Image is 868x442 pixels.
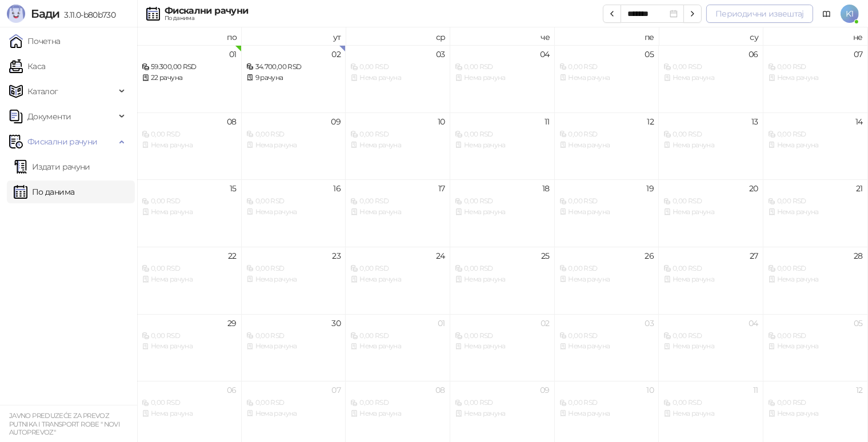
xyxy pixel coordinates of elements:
a: Каса [9,55,45,78]
td: 2025-09-29 [137,314,242,381]
div: 0,00 RSD [455,331,550,341]
div: 0,00 RSD [350,263,445,274]
div: 19 [646,184,654,192]
td: 2025-09-09 [242,112,346,180]
div: 11 [753,386,758,394]
div: 0,00 RSD [246,397,341,408]
td: 2025-09-06 [659,45,763,112]
div: 0,00 RSD [455,62,550,73]
td: 2025-09-17 [346,179,450,247]
div: Нема рачуна [768,73,863,83]
div: 26 [645,252,654,260]
a: Почетна [9,30,61,53]
div: 0,00 RSD [768,129,863,140]
th: ут [242,27,346,45]
div: 21 [856,184,863,192]
div: 0,00 RSD [246,129,341,140]
div: 0,00 RSD [455,196,550,207]
div: Нема рачуна [559,207,654,218]
div: Нема рачуна [455,73,550,83]
a: Документација [818,5,836,23]
td: 2025-09-23 [242,247,346,314]
div: 0,00 RSD [663,263,758,274]
th: ср [346,27,450,45]
div: 0,00 RSD [663,196,758,207]
div: 15 [230,184,237,192]
div: 0,00 RSD [768,331,863,341]
div: 03 [436,50,445,58]
div: Нема рачуна [142,207,237,218]
div: Нема рачуна [768,207,863,218]
div: 0,00 RSD [142,397,237,408]
div: Нема рачуна [663,408,758,419]
div: 06 [749,50,758,58]
div: Нема рачуна [663,73,758,83]
div: Нема рачуна [663,274,758,285]
div: Нема рачуна [350,140,445,151]
div: 9 рачуна [246,73,341,83]
div: 04 [749,319,758,327]
div: Нема рачуна [559,140,654,151]
td: 2025-10-03 [555,314,659,381]
div: Нема рачуна [246,408,341,419]
td: 2025-10-02 [450,314,555,381]
div: Нема рачуна [768,140,863,151]
div: 0,00 RSD [663,397,758,408]
div: 22 рачуна [142,73,237,83]
div: 09 [331,118,341,126]
div: 59.300,00 RSD [142,62,237,73]
button: Периодични извештај [706,5,813,23]
td: 2025-10-04 [659,314,763,381]
td: 2025-09-11 [450,112,555,180]
div: Нема рачуна [455,408,550,419]
div: Нема рачуна [350,341,445,352]
th: че [450,27,555,45]
div: 20 [749,184,758,192]
div: 05 [645,50,654,58]
div: 28 [854,252,863,260]
div: 0,00 RSD [559,62,654,73]
td: 2025-09-08 [137,112,242,180]
div: 06 [227,386,237,394]
div: Нема рачуна [246,274,341,285]
td: 2025-09-30 [242,314,346,381]
small: JAVNO PREDUZEĆE ZA PREVOZ PUTNIKA I TRANSPORT ROBE " NOVI AUTOPREVOZ" [9,412,120,436]
div: 12 [856,386,863,394]
div: Нема рачуна [142,140,237,151]
th: пе [555,27,659,45]
div: Нема рачуна [455,140,550,151]
div: 0,00 RSD [350,62,445,73]
div: 30 [332,319,341,327]
div: 11 [545,118,550,126]
td: 2025-10-05 [763,314,868,381]
td: 2025-09-20 [659,179,763,247]
div: 0,00 RSD [142,263,237,274]
div: Нема рачуна [559,73,654,83]
div: 07 [332,386,341,394]
div: 0,00 RSD [663,331,758,341]
div: 34.700,00 RSD [246,62,341,73]
td: 2025-09-07 [763,45,868,112]
div: Нема рачуна [559,274,654,285]
div: 25 [541,252,550,260]
td: 2025-09-05 [555,45,659,112]
div: 0,00 RSD [350,196,445,207]
div: 0,00 RSD [246,331,341,341]
div: Нема рачуна [350,408,445,419]
div: 14 [855,118,863,126]
div: 0,00 RSD [350,397,445,408]
div: 0,00 RSD [142,196,237,207]
div: Нема рачуна [350,274,445,285]
div: 0,00 RSD [455,129,550,140]
td: 2025-09-03 [346,45,450,112]
div: 0,00 RSD [559,129,654,140]
span: Документи [27,105,71,128]
div: 22 [228,252,237,260]
td: 2025-09-26 [555,247,659,314]
div: 0,00 RSD [559,331,654,341]
div: 0,00 RSD [142,129,237,140]
div: 0,00 RSD [768,196,863,207]
div: 0,00 RSD [768,62,863,73]
td: 2025-10-01 [346,314,450,381]
th: по [137,27,242,45]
